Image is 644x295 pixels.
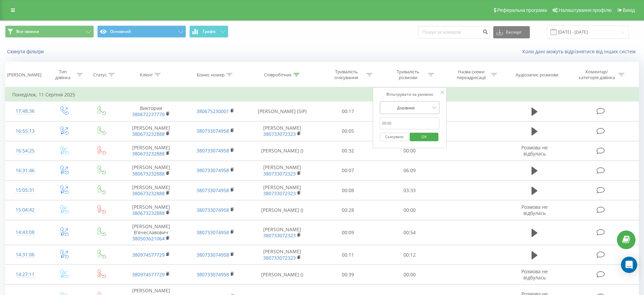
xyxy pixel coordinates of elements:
td: 00:39 [317,265,379,284]
td: Понеділок, 11 Серпня 2025 [5,88,639,102]
div: 14:43:08 [12,226,38,239]
div: Аудіозапис розмови [516,72,558,78]
td: 00:00 [379,141,441,161]
a: 380733074958 [196,187,229,193]
input: Пошук за номером [418,26,490,38]
div: 15:04:42 [12,203,38,217]
a: 380974577729 [132,271,165,278]
td: [PERSON_NAME] [248,181,317,200]
a: 380733074958 [196,128,229,134]
a: 380733074958 [196,207,229,213]
span: Вихід [623,7,635,13]
a: 380733074958 [196,271,229,278]
div: Коментар/категорія дзвінка [577,69,617,80]
div: Фільтрувати за умовою [380,91,440,98]
a: 380675230001 [196,108,229,114]
span: OK [415,131,434,142]
a: 380733074958 [196,167,229,173]
td: [PERSON_NAME] () [248,200,317,220]
button: OK [410,133,438,141]
div: 16:55:13 [12,125,38,138]
a: 380673232888 [132,210,165,216]
a: 380733074958 [196,252,229,258]
td: [PERSON_NAME] [119,121,183,141]
td: [PERSON_NAME] [248,245,317,265]
a: 380733072323 [263,170,296,177]
span: Розмова не відбулась [521,144,548,157]
td: 00:00 [379,200,441,220]
a: 380672237770 [132,111,165,117]
td: 00:54 [379,220,441,245]
td: 00:05 [317,121,379,141]
a: 380733072323 [263,255,296,261]
button: Скасувати [380,133,409,141]
span: Розмова не відбулась [521,268,548,281]
a: Коли дані можуть відрізнятися вiд інших систем [522,48,639,55]
td: 00:32 [317,141,379,161]
div: [PERSON_NAME] [7,72,41,78]
a: 380974577729 [132,252,165,258]
a: 380673232888 [132,131,165,137]
a: 380733074958 [196,229,229,236]
td: Виктория [119,102,183,121]
span: Розмова не відбулась [521,204,548,216]
span: Налаштування профілю [559,7,611,13]
a: 380733072323 [263,131,296,137]
td: [PERSON_NAME] [248,121,317,141]
a: 380733072323 [263,190,296,197]
a: 380733072323 [263,232,296,239]
td: [PERSON_NAME] (SIP) [248,102,317,121]
td: 00:11 [317,245,379,265]
td: 03:33 [379,181,441,200]
div: Тривалість очікування [328,69,365,80]
span: Все звонки [16,29,39,34]
button: Графік [189,25,228,38]
div: Бізнес номер [197,72,225,78]
div: Тривалість розмови [390,69,426,80]
button: Скинути фільтри [5,49,47,55]
td: [PERSON_NAME] () [248,265,317,284]
div: Тип дзвінка [51,69,75,80]
a: 380733074958 [196,147,229,154]
td: 00:08 [317,181,379,200]
div: 16:31:46 [12,164,38,177]
td: 00:07 [317,161,379,180]
td: [PERSON_NAME] () [248,141,317,161]
td: 00:12 [379,245,441,265]
button: Експорт [493,26,530,38]
span: Графік [203,29,216,34]
div: 17:48:36 [12,105,38,118]
div: Співробітник [264,72,292,78]
td: [PERSON_NAME] [119,141,183,161]
a: 380673232888 [132,170,165,177]
td: [PERSON_NAME] [119,200,183,220]
td: [PERSON_NAME] [119,181,183,200]
td: 00:28 [317,200,379,220]
div: 14:31:06 [12,248,38,261]
a: 380503621064 [132,235,165,242]
div: 14:27:11 [12,268,38,281]
div: 15:05:31 [12,184,38,197]
span: Реферальна програма [497,7,547,13]
td: [PERSON_NAME] [119,161,183,180]
a: 380673232888 [132,150,165,157]
td: [PERSON_NAME] [248,220,317,245]
td: [PERSON_NAME] [248,161,317,180]
td: [PERSON_NAME] В'ячеславович [119,220,183,245]
button: Все звонки [5,25,94,38]
td: 00:00 [379,265,441,284]
td: 00:09 [317,220,379,245]
a: 380673232888 [132,190,165,197]
div: 16:54:25 [12,144,38,158]
td: 00:17 [317,102,379,121]
div: Клієнт [140,72,153,78]
div: Назва схеми переадресації [453,69,489,80]
td: 06:09 [379,161,441,180]
input: 00:00 [380,117,440,129]
button: Основний [97,25,186,38]
div: Статус [93,72,107,78]
div: Open Intercom Messenger [621,257,637,273]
